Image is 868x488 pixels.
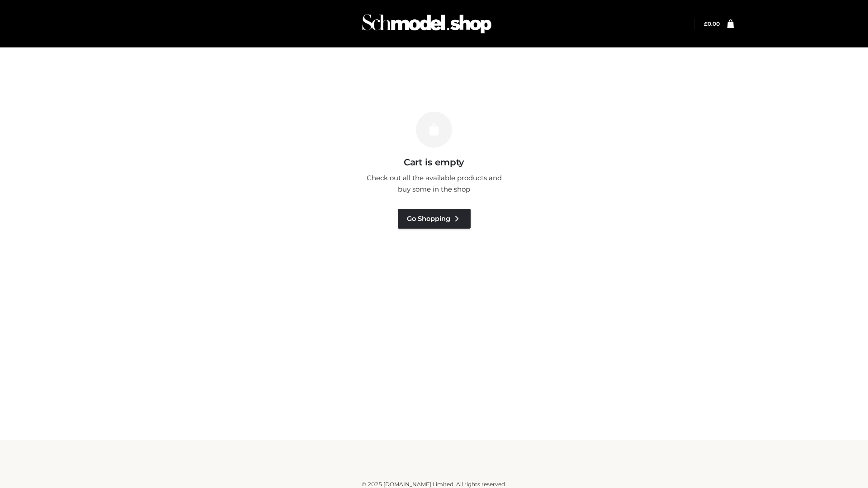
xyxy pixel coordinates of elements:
[704,20,708,27] span: £
[704,20,720,27] bdi: 0.00
[155,157,713,168] h3: Cart is empty
[362,172,506,195] p: Check out all the available products and buy some in the shop
[398,209,471,229] a: Go Shopping
[359,6,495,42] img: Schmodel Admin 964
[704,20,720,27] a: £0.00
